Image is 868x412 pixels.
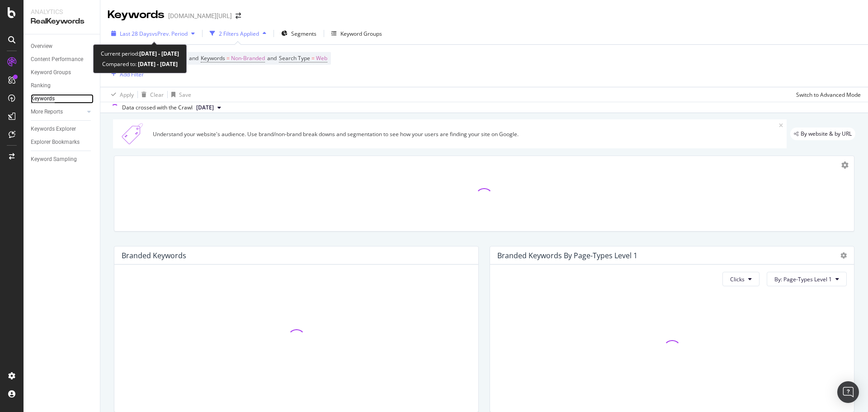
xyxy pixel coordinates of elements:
[122,104,193,112] div: Data crossed with the Crawl
[236,13,241,19] div: arrow-right-arrow-left
[279,54,310,62] span: Search Type
[206,26,270,41] button: 2 Filters Applied
[267,54,277,62] span: and
[31,68,94,77] a: Keyword Groups
[31,16,93,27] div: RealKeywords
[31,124,76,134] div: Keywords Explorer
[189,54,198,62] span: and
[31,42,52,51] div: Overview
[278,26,320,41] button: Segments
[137,60,178,68] b: [DATE] - [DATE]
[796,91,861,99] div: Switch to Advanced Mode
[152,30,188,38] span: vs Prev. Period
[150,91,164,99] div: Clear
[316,52,327,65] span: Web
[193,102,225,113] button: [DATE]
[31,42,94,51] a: Overview
[117,123,149,145] img: Xn5yXbTLC6GvtKIoinKAiP4Hm0QJ922KvQwAAAAASUVORK5CYII=
[122,251,186,260] div: Branded Keywords
[196,104,214,112] span: 2025 Aug. 9th
[722,272,759,286] button: Clicks
[226,54,230,62] span: =
[774,275,832,283] span: By: Page-Types Level 1
[31,55,94,64] a: Content Performance
[101,48,179,59] div: Current period:
[219,30,259,38] div: 2 Filters Applied
[108,69,144,80] button: Add Filter
[138,87,164,102] button: Clear
[168,87,191,102] button: Save
[201,54,225,62] span: Keywords
[31,107,85,117] a: More Reports
[31,137,94,147] a: Explorer Bookmarks
[31,155,77,164] div: Keyword Sampling
[328,26,386,41] button: Keyword Groups
[801,131,852,137] span: By website & by URL
[231,52,265,65] span: Non-Branded
[102,59,178,69] div: Compared to:
[793,87,861,102] button: Switch to Advanced Mode
[31,155,94,164] a: Keyword Sampling
[120,91,134,99] div: Apply
[31,7,93,16] div: Analytics
[153,130,779,138] div: Understand your website's audience. Use brand/non-brand break downs and segmentation to see how y...
[31,107,63,117] div: More Reports
[340,30,382,38] div: Keyword Groups
[179,91,191,99] div: Save
[31,124,94,134] a: Keywords Explorer
[31,55,83,64] div: Content Performance
[108,87,134,102] button: Apply
[837,381,859,403] div: Open Intercom Messenger
[31,94,55,104] div: Keywords
[120,71,144,78] div: Add Filter
[139,50,179,57] b: [DATE] - [DATE]
[767,272,847,286] button: By: Page-Types Level 1
[730,275,745,283] span: Clicks
[108,26,198,41] button: Last 28 DaysvsPrev. Period
[291,30,316,38] span: Segments
[31,81,94,90] a: Ranking
[790,128,855,140] div: legacy label
[120,30,152,38] span: Last 28 Days
[168,11,232,20] div: [DOMAIN_NAME][URL]
[31,137,80,147] div: Explorer Bookmarks
[31,94,94,104] a: Keywords
[497,251,637,260] div: Branded Keywords By Page-Types Level 1
[108,7,165,23] div: Keywords
[311,54,315,62] span: =
[31,68,71,77] div: Keyword Groups
[31,81,51,90] div: Ranking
